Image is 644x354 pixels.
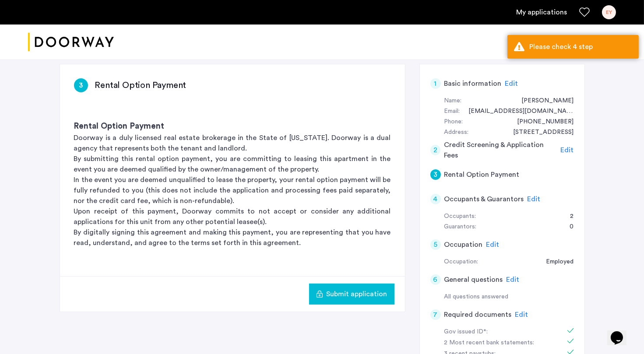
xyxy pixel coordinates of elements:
[444,327,555,337] div: Gov issued ID*:
[507,276,520,283] span: Edit
[430,239,441,250] div: 5
[561,222,574,232] div: 0
[444,194,524,204] h5: Occupants & Guarantors
[607,319,635,345] iframe: chat widget
[444,257,479,267] div: Occupation:
[28,26,114,59] a: Cazamio logo
[430,274,441,285] div: 6
[74,78,88,92] div: 3
[74,175,391,206] p: In the event you are deemed unqualified to lease the property, your rental option payment will be...
[561,147,574,154] span: Edit
[513,96,574,106] div: Eugene Yi
[430,309,441,320] div: 7
[444,292,574,302] div: All questions answered
[327,289,387,299] span: Submit application
[444,106,460,117] div: Email:
[444,222,477,232] div: Guarantors:
[74,120,391,133] h3: Rental Option Payment
[562,211,574,222] div: 2
[309,284,394,305] button: button
[74,227,391,248] p: By digitally signing this agreement and making this payment, you are representing that you have r...
[95,79,187,91] h3: Rental Option Payment
[74,133,391,154] p: Doorway is a duly licensed real estate brokerage in the State of [US_STATE]. Doorway is a dual ag...
[430,169,441,180] div: 3
[444,338,555,348] div: 2 Most recent bank statements:
[505,80,518,87] span: Edit
[430,145,441,155] div: 2
[528,196,541,203] span: Edit
[515,311,528,318] span: Edit
[430,78,441,89] div: 1
[444,309,512,320] h5: Required documents
[602,5,616,19] div: EY
[444,239,483,250] h5: Occupation
[444,274,503,285] h5: General questions
[444,140,557,161] h5: Credit Screening & Application Fees
[505,127,574,138] div: 38 Somerset Drive North
[74,206,391,227] p: Upon receipt of this payment, Doorway commits to not accept or consider any additional applicatio...
[516,7,567,18] a: My application
[444,127,469,138] div: Address:
[444,169,520,180] h5: Rental Option Payment
[444,96,462,106] div: Name:
[444,78,502,89] h5: Basic information
[430,194,441,204] div: 4
[460,106,574,117] div: eugeneyi0926@gmail.com
[74,154,391,175] p: By submitting this rental option payment, you are committing to leasing this apartment in the eve...
[486,241,500,248] span: Edit
[509,117,574,127] div: +15163842042
[28,26,114,59] img: logo
[444,117,463,127] div: Phone:
[529,42,632,52] div: Please check 4 step
[538,257,574,267] div: Employed
[579,7,590,18] a: Favorites
[444,211,476,222] div: Occupants:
